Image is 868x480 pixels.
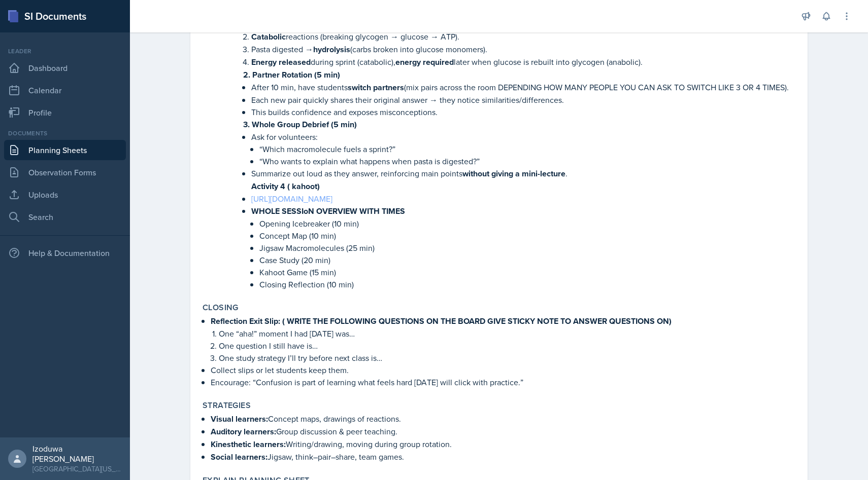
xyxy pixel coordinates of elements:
[259,254,795,266] p: Case Study (20 min)
[251,205,405,217] strong: WHOLE SESSIoN OVERVIEW WITH TIMES
[251,167,795,180] p: Summarize out loud as they answer, reinforcing main points .
[211,315,672,327] strong: Reflection Exit Slip: ( WRITE THE FOLLOWING QUESTIONS ON THE BOARD GIVE STICKY NOTE TO ANSWER QUE...
[219,327,795,340] p: One “aha!” moment I had [DATE] was…
[4,80,126,100] a: Calendar
[251,56,795,68] p: during sprint (catabolic), later when glucose is rebuilt into glycogen (anabolic).
[259,230,795,242] p: Concept Map (10 min)
[4,102,126,123] a: Profile
[211,451,795,463] p: Jigsaw, think–pair–share, team games.
[4,140,126,160] a: Planning Sheets
[4,47,126,56] div: Leader
[211,426,276,437] strong: Auditory learners:
[211,413,268,425] strong: Visual learners:
[251,180,320,192] strong: Activity 4 ( kahoot)
[203,400,251,411] label: Strategies
[259,143,795,155] p: “Which macromolecule fuels a sprint?”
[211,425,795,438] p: Group discussion & peer teaching.
[251,131,795,143] p: Ask for volunteers:
[243,69,340,81] strong: 2. Partner Rotation (5 min)
[251,56,311,68] strong: Energy released
[251,94,795,106] p: Each new pair quickly shares their original answer → they notice similarities/differences.
[211,438,795,451] p: Writing/drawing, moving during group rotation.
[348,82,404,93] strong: switch partners
[251,193,332,204] a: [URL][DOMAIN_NAME]
[259,266,795,278] p: Kahoot Game (15 min)
[211,376,795,388] p: Encourage: “Confusion is part of learning what feels hard [DATE] will click with practice.”
[259,278,795,290] p: Closing Reflection (10 min)
[4,243,126,263] div: Help & Documentation
[259,242,795,254] p: Jigsaw Macromolecules (25 min)
[4,184,126,205] a: Uploads
[251,81,795,94] p: After 10 min, have students (mix pairs across the room DEPENDING HOW MANY PEOPLE YOU CAN ASK TO S...
[259,217,795,230] p: Opening Icebreaker (10 min)
[32,464,122,474] div: [GEOGRAPHIC_DATA][US_STATE]
[32,444,122,464] div: Izoduwa [PERSON_NAME]
[211,364,795,376] p: Collect slips or let students keep them.
[4,58,126,78] a: Dashboard
[313,44,350,55] strong: hydrolysis
[4,162,126,182] a: Observation Forms
[219,352,795,364] p: One study strategy I’ll try before next class is…
[4,129,126,138] div: Documents
[462,168,565,179] strong: without giving a mini-lecture
[251,31,286,43] strong: Catabolic
[211,413,795,425] p: Concept maps, drawings of reactions.
[395,56,454,68] strong: energy required
[211,438,286,450] strong: Kinesthetic learners:
[243,119,357,130] strong: 3. Whole Group Debrief (5 min)
[203,303,239,313] label: Closing
[251,30,795,43] p: reactions (breaking glycogen → glucose → ATP).
[259,155,795,167] p: “Who wants to explain what happens when pasta is digested?”
[251,43,795,56] p: Pasta digested → (carbs broken into glucose monomers).
[251,106,795,118] p: This builds confidence and exposes misconceptions.
[4,207,126,227] a: Search
[211,451,268,463] strong: Social learners:
[219,340,795,352] p: One question I still have is…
